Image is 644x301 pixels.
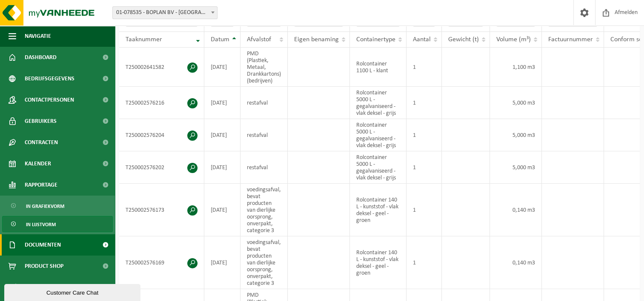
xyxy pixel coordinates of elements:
[406,236,442,289] td: 1
[490,119,542,151] td: 5,000 m3
[350,184,406,236] td: Rolcontainer 140 L - kunststof - vlak deksel - geel - groen
[119,184,204,236] td: T250002576173
[112,6,218,19] span: 01-078535 - BOPLAN BV - MOORSELE
[490,87,542,119] td: 5,000 m3
[25,277,94,298] span: Acceptatievoorwaarden
[25,256,63,277] span: Product Shop
[406,87,442,119] td: 1
[25,26,51,47] span: Navigatie
[490,48,542,87] td: 1,100 m3
[113,7,217,19] span: 01-078535 - BOPLAN BV - MOORSELE
[350,48,406,87] td: Rolcontainer 1100 L - klant
[25,132,58,153] span: Contracten
[211,36,229,43] span: Datum
[204,119,240,151] td: [DATE]
[240,184,288,236] td: voedingsafval, bevat producten van dierlijke oorsprong, onverpakt, categorie 3
[490,236,542,289] td: 0,140 m3
[350,151,406,184] td: Rolcontainer 5000 L - gegalvaniseerd - vlak deksel - grijs
[204,151,240,184] td: [DATE]
[119,119,204,151] td: T250002576204
[204,87,240,119] td: [DATE]
[119,151,204,184] td: T250002576202
[204,236,240,289] td: [DATE]
[119,236,204,289] td: T250002576169
[240,151,288,184] td: restafval
[406,48,442,87] td: 1
[406,151,442,184] td: 1
[204,184,240,236] td: [DATE]
[356,36,395,43] span: Containertype
[25,68,74,89] span: Bedrijfsgegevens
[240,87,288,119] td: restafval
[548,36,593,43] span: Factuurnummer
[2,216,113,232] a: In lijstvorm
[294,36,339,43] span: Eigen benaming
[406,184,442,236] td: 1
[25,153,51,174] span: Kalender
[119,87,204,119] td: T250002576216
[350,236,406,289] td: Rolcontainer 140 L - kunststof - vlak deksel - geel - groen
[204,48,240,87] td: [DATE]
[240,119,288,151] td: restafval
[350,87,406,119] td: Rolcontainer 5000 L - gegalvaniseerd - vlak deksel - grijs
[25,174,57,196] span: Rapportage
[25,47,57,68] span: Dashboard
[119,48,204,87] td: T250002641582
[490,151,542,184] td: 5,000 m3
[448,36,479,43] span: Gewicht (t)
[126,36,162,43] span: Taaknummer
[247,36,271,43] span: Afvalstof
[413,36,431,43] span: Aantal
[26,198,64,214] span: In grafiekvorm
[496,36,531,43] span: Volume (m³)
[350,119,406,151] td: Rolcontainer 5000 L - gegalvaniseerd - vlak deksel - grijs
[25,234,61,256] span: Documenten
[25,111,57,132] span: Gebruikers
[490,184,542,236] td: 0,140 m3
[25,89,74,111] span: Contactpersonen
[240,48,288,87] td: PMD (Plastiek, Metaal, Drankkartons) (bedrijven)
[240,236,288,289] td: voedingsafval, bevat producten van dierlijke oorsprong, onverpakt, categorie 3
[406,119,442,151] td: 1
[2,198,113,214] a: In grafiekvorm
[26,216,56,233] span: In lijstvorm
[4,282,142,301] iframe: chat widget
